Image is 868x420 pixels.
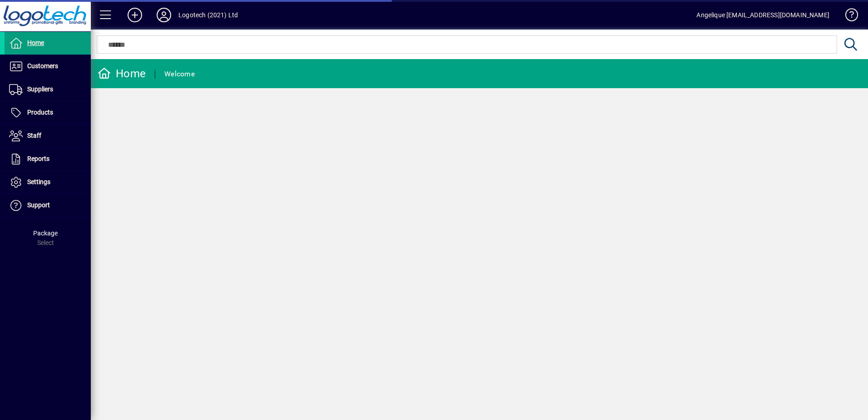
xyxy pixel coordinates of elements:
a: Knowledge Base [838,2,857,31]
div: Welcome [164,67,195,81]
span: Settings [27,178,50,185]
button: Profile [149,7,178,23]
span: Support [27,201,50,209]
span: Reports [27,155,49,162]
span: Suppliers [27,85,53,93]
a: Settings [5,171,91,194]
button: Add [120,7,149,23]
a: Suppliers [5,78,91,101]
a: Staff [5,125,91,147]
span: Package [33,230,58,237]
span: Staff [27,132,41,139]
div: Home [98,66,146,81]
a: Customers [5,55,91,78]
span: Customers [27,62,58,70]
a: Products [5,101,91,124]
a: Reports [5,148,91,170]
div: Logotech (2021) Ltd [178,8,238,22]
span: Products [27,109,53,116]
div: Angelique [EMAIL_ADDRESS][DOMAIN_NAME] [696,8,829,22]
span: Home [27,39,44,46]
a: Support [5,194,91,217]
